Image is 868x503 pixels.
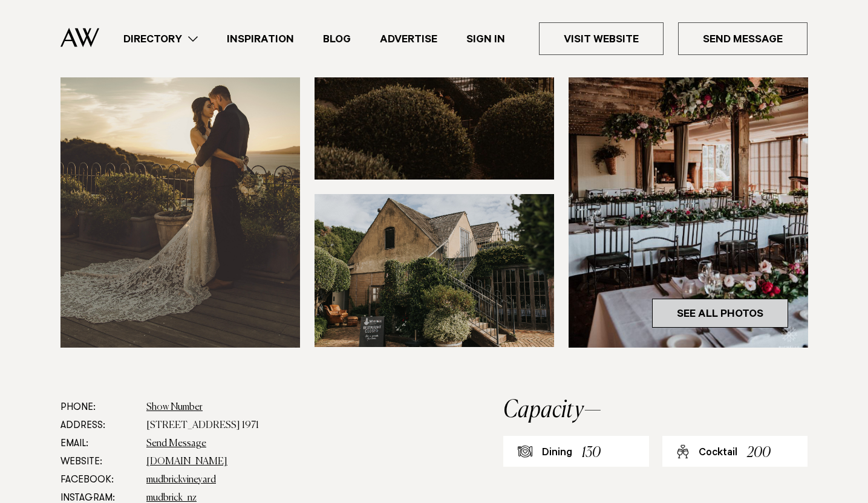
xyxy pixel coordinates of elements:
div: Cocktail [699,446,737,461]
dt: Address: [60,417,137,435]
dt: Facebook: [60,471,137,489]
div: 200 [747,442,771,464]
img: Tuscany style wedding venue [315,194,554,347]
a: Directory [109,31,212,47]
div: Dining [542,446,572,461]
a: See All Photos [652,299,788,328]
a: Advertise [365,31,452,47]
dd: [STREET_ADDRESS] 1971 [146,417,425,435]
a: mudbrickvineyard [146,475,216,485]
div: 130 [582,442,601,464]
a: Inspiration [212,31,308,47]
dt: Website: [60,453,137,471]
h2: Capacity [503,398,808,423]
a: Visit Website [539,22,664,55]
a: Send Message [146,439,206,449]
dt: Phone: [60,398,137,417]
a: Sign In [452,31,520,47]
dt: Email: [60,435,137,453]
a: [DOMAIN_NAME] [146,457,227,467]
img: Auckland Weddings Logo [60,28,99,48]
a: mudbrick_nz [146,493,197,503]
a: Blog [308,31,365,47]
a: Show Number [146,403,203,412]
a: Send Message [678,22,808,55]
